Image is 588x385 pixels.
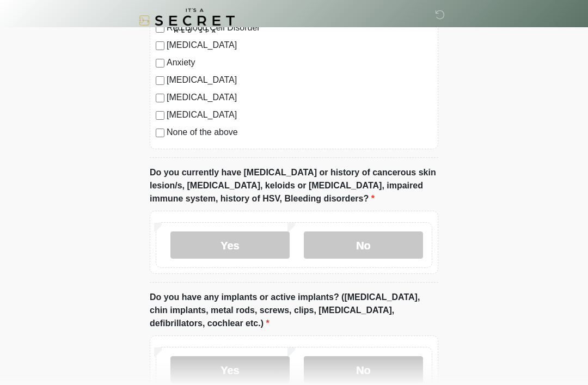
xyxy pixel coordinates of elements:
label: No [304,231,423,259]
label: Do you currently have [MEDICAL_DATA] or history of cancerous skin lesion/s, [MEDICAL_DATA], keloi... [150,166,438,205]
label: Yes [170,231,290,259]
label: [MEDICAL_DATA] [167,74,432,87]
input: [MEDICAL_DATA] [156,41,164,50]
label: [MEDICAL_DATA] [167,108,432,121]
label: [MEDICAL_DATA] [167,91,432,104]
input: [MEDICAL_DATA] [156,94,164,102]
label: Anxiety [167,56,432,69]
label: Yes [170,356,290,383]
label: None of the above [167,126,432,139]
input: None of the above [156,129,164,137]
label: Do you have any implants or active implants? ([MEDICAL_DATA], chin implants, metal rods, screws, ... [150,291,438,330]
input: Anxiety [156,59,164,68]
label: [MEDICAL_DATA] [167,39,432,52]
label: No [304,356,423,383]
input: [MEDICAL_DATA] [156,111,164,120]
input: [MEDICAL_DATA] [156,76,164,85]
img: It's A Secret Med Spa Logo [139,8,235,33]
